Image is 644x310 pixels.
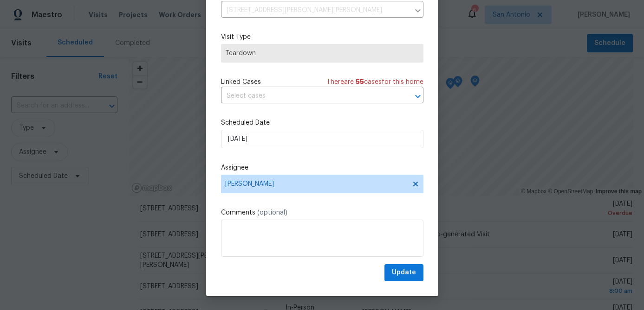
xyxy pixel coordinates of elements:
[221,118,423,127] label: Scheduled Date
[257,209,287,216] span: (optional)
[411,90,424,103] button: Open
[221,77,261,87] span: Linked Cases
[225,49,419,58] span: Teardown
[221,163,423,172] label: Assignee
[326,77,423,87] span: There are case s for this home
[221,89,397,103] input: Select cases
[225,180,407,188] span: [PERSON_NAME]
[221,3,410,18] input: Enter in an address
[221,130,423,148] input: M/D/YYYY
[356,79,364,85] span: 55
[392,267,416,278] span: Update
[384,264,423,281] button: Update
[221,208,423,217] label: Comments
[221,32,423,42] label: Visit Type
